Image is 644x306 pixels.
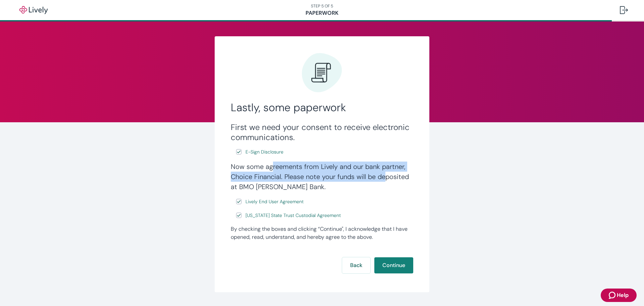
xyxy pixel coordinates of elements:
[244,211,342,220] a: e-sign disclosure document
[246,212,341,219] span: [US_STATE] State Trust Custodial Agreement
[244,148,285,156] a: e-sign disclosure document
[617,291,629,299] span: Help
[601,289,637,302] button: Zendesk support iconHelp
[231,225,413,241] div: By checking the boxes and clicking “Continue", I acknowledge that I have opened, read, understand...
[231,122,413,142] h3: First we need your consent to receive electronic communications.
[244,198,305,206] a: e-sign disclosure document
[15,6,52,14] img: Lively
[342,257,370,273] button: Back
[246,148,283,156] span: E-Sign Disclosure
[231,162,413,192] h4: Now some agreements from Lively and our bank partner, Choice Financial. Please note your funds wi...
[609,291,617,299] svg: Zendesk support icon
[614,2,633,18] button: Log out
[374,257,413,273] button: Continue
[246,198,304,205] span: Lively End User Agreement
[231,101,413,114] h2: Lastly, some paperwork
